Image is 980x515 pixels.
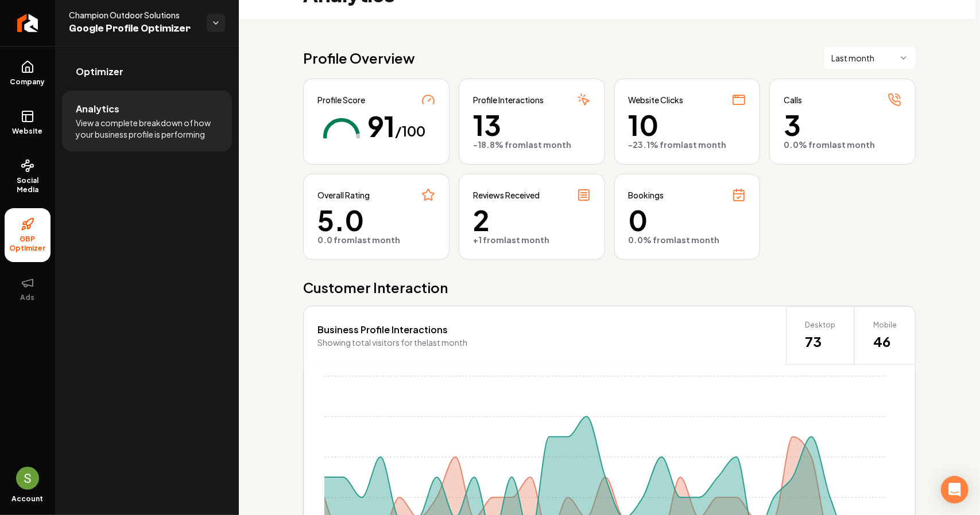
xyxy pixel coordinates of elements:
[62,53,232,90] a: Optimizer
[76,117,218,140] span: View a complete breakdown of how your business profile is performing
[395,122,425,165] div: /100
[5,51,51,96] a: Company
[629,139,746,150] div: -23.1%
[629,234,746,245] div: 0.0%
[505,139,571,150] span: from last month
[483,235,549,245] span: from last month
[69,9,197,21] span: Champion Outdoor Solutions
[16,293,40,302] span: Ads
[8,127,48,136] span: Website
[629,94,684,106] span: Website Clicks
[5,235,51,253] span: GBP Optimizer
[629,206,746,234] span: 0
[473,206,591,234] span: 2
[16,467,39,490] img: Sales Champion
[805,321,835,330] span: Desktop
[805,332,835,350] span: 73
[317,337,467,348] p: Showing total visitors for the last month
[5,176,51,194] span: Social Media
[808,139,875,150] span: from last month
[303,278,916,296] span: Customer Interaction
[629,111,746,139] span: 10
[317,94,365,106] span: Profile Score
[660,139,727,150] span: from last month
[317,189,370,201] span: Overall Rating
[317,234,435,245] div: 0.0
[69,21,197,37] span: Google Profile Optimizer
[334,235,400,245] span: from last month
[303,49,415,67] span: Profile Overview
[76,102,119,116] span: Analytics
[5,100,51,145] a: Website
[873,332,897,350] span: 46
[17,14,38,32] img: Rebolt Logo
[5,267,51,311] button: Ads
[784,139,901,150] div: 0.0%
[6,77,50,87] span: Company
[473,94,544,106] span: Profile Interactions
[12,494,44,504] span: Account
[873,321,897,330] span: Mobile
[653,235,720,245] span: from last month
[473,111,591,139] span: 13
[784,94,802,106] span: Calls
[5,150,51,204] a: Social Media
[317,323,448,335] span: Business Profile Interactions
[76,65,123,79] span: Optimizer
[629,189,664,201] span: Bookings
[941,476,969,504] div: Open Intercom Messenger
[16,467,39,490] button: Open user button
[473,189,540,201] span: Reviews Received
[367,112,395,156] div: 91
[473,139,591,150] div: -18.8%
[473,234,591,245] div: +1
[784,111,901,139] span: 3
[317,206,435,234] span: 5.0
